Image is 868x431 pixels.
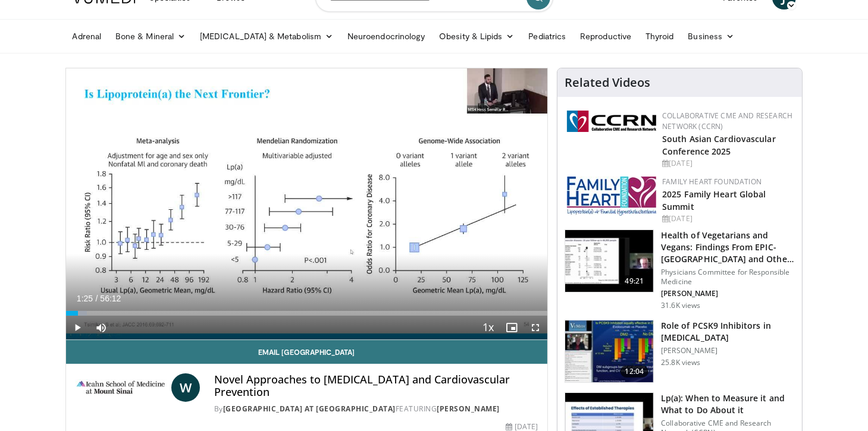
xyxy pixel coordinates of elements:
[567,177,656,216] img: 96363db5-6b1b-407f-974b-715268b29f70.jpeg.150x105_q85_autocrop_double_scale_upscale_version-0.2.jpg
[66,340,548,364] a: Email [GEOGRAPHIC_DATA]
[567,111,656,132] img: a04ee3ba-8487-4636-b0fb-5e8d268f3737.png.150x105_q85_autocrop_double_scale_upscale_version-0.2.png
[565,229,795,310] a: 49:21 Health of Vegetarians and Vegans: Findings From EPIC-[GEOGRAPHIC_DATA] and Othe… Physicians...
[661,229,795,265] h3: Health of Vegetarians and Vegans: Findings From EPIC-[GEOGRAPHIC_DATA] and Othe…
[500,316,524,339] button: Enable picture-in-picture mode
[638,24,681,48] a: Thyroid
[522,24,574,48] a: Pediatrics
[223,404,396,414] a: [GEOGRAPHIC_DATA] at [GEOGRAPHIC_DATA]
[565,320,653,382] img: 3346fd73-c5f9-4d1f-bb16-7b1903aae427.150x105_q85_crop-smart_upscale.jpg
[621,275,649,287] span: 49:21
[171,373,200,402] a: W
[662,213,792,224] div: [DATE]
[100,294,121,303] span: 56:12
[565,320,795,383] a: 12:04 Role of PCSK9 Inhibitors in [MEDICAL_DATA] [PERSON_NAME] 25.8K views
[66,316,90,339] button: Play
[214,404,538,414] div: By FEATURING
[340,24,432,48] a: Neuroendocrinology
[662,133,776,157] a: South Asian Cardiovascular Conference 2025
[621,366,649,377] span: 12:04
[437,404,500,414] a: [PERSON_NAME]
[476,316,500,339] button: Playback Rate
[565,230,653,292] img: 606f2b51-b844-428b-aa21-8c0c72d5a896.150x105_q85_crop-smart_upscale.jpg
[661,301,700,310] p: 31.6K views
[661,320,795,344] h3: Role of PCSK9 Inhibitors in [MEDICAL_DATA]
[661,289,795,298] p: [PERSON_NAME]
[77,294,93,303] span: 1:25
[65,24,109,48] a: Adrenal
[661,392,795,416] h3: Lp(a): When to Measure it and What to Do About it
[662,158,792,169] div: [DATE]
[66,311,548,316] div: Progress Bar
[661,268,795,287] p: Physicians Committee for Responsible Medicine
[662,188,766,212] a: 2025 Family Heart Global Summit
[76,373,167,402] img: Icahn School of Medicine at Mount Sinai
[524,316,547,339] button: Fullscreen
[565,75,650,90] h4: Related Videos
[661,346,795,356] p: [PERSON_NAME]
[662,177,762,187] a: Family Heart Foundation
[661,358,700,367] p: 25.8K views
[662,111,792,131] a: Collaborative CME and Research Network (CCRN)
[681,24,742,48] a: Business
[193,24,340,48] a: [MEDICAL_DATA] & Metabolism
[66,68,548,340] video-js: Video Player
[573,24,638,48] a: Reproductive
[90,316,114,339] button: Mute
[432,24,521,48] a: Obesity & Lipids
[108,24,193,48] a: Bone & Mineral
[96,294,98,303] span: /
[214,373,538,399] h4: Novel Approaches to [MEDICAL_DATA] and Cardiovascular Prevention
